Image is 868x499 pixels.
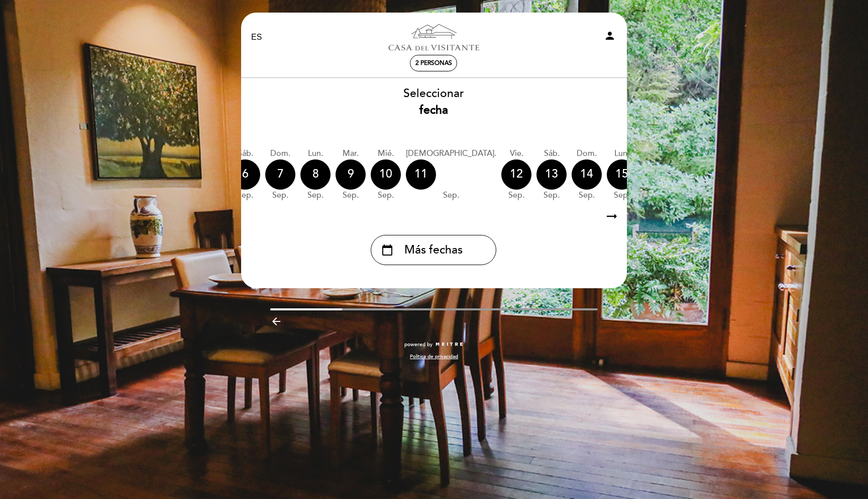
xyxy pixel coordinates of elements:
[572,159,602,190] div: 14
[419,103,448,117] b: fecha
[371,159,401,190] div: 10
[572,190,602,201] div: sep.
[536,148,567,159] div: sáb.
[265,148,295,159] div: dom.
[501,159,531,190] div: 12
[270,315,282,327] i: arrow_backward
[336,159,366,190] div: 9
[300,148,331,159] div: lun.
[415,59,452,67] span: 2 personas
[265,190,295,201] div: sep.
[230,159,260,190] div: 6
[604,206,619,227] i: arrow_right_alt
[265,159,295,190] div: 7
[371,190,401,201] div: sep.
[371,24,496,51] a: Casa del Visitante de Bodega [GEOGRAPHIC_DATA][PERSON_NAME]
[300,159,331,190] div: 8
[406,159,436,190] div: 11
[604,30,616,45] button: person
[604,30,616,42] i: person
[501,148,531,159] div: vie.
[336,190,366,201] div: sep.
[336,148,366,159] div: mar.
[501,190,531,201] div: sep.
[607,159,637,190] div: 15
[230,190,260,201] div: sep.
[404,242,463,259] span: Más fechas
[230,148,260,159] div: sáb.
[607,148,637,159] div: lun.
[607,190,637,201] div: sep.
[404,341,432,348] span: powered by
[406,148,496,159] div: [DEMOGRAPHIC_DATA].
[536,159,567,190] div: 13
[406,190,496,201] div: sep.
[300,190,331,201] div: sep.
[536,190,567,201] div: sep.
[404,341,464,348] a: powered by
[371,148,401,159] div: mié.
[572,148,602,159] div: dom.
[381,241,393,259] i: calendar_today
[410,353,458,360] a: Política de privacidad
[435,342,464,347] img: MEITRE
[240,86,627,119] div: Seleccionar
